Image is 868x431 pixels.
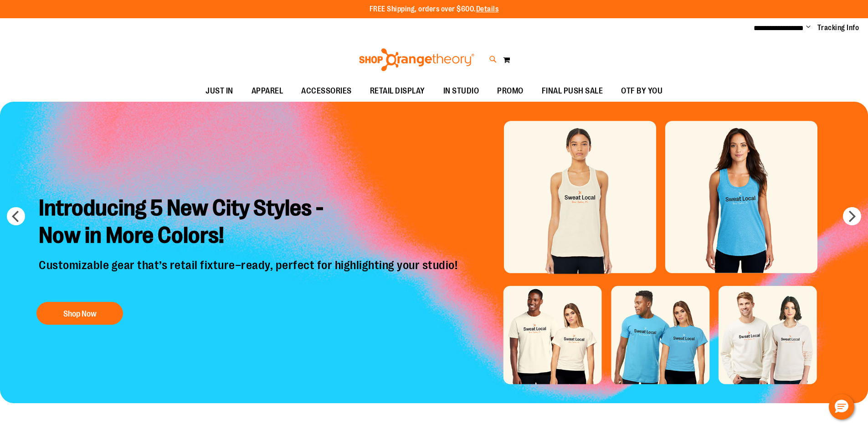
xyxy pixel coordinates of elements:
p: FREE Shipping, orders over $600. [370,4,499,15]
a: Introducing 5 New City Styles -Now in More Colors! Customizable gear that’s retail fixture–ready,... [32,187,467,329]
span: JUST IN [205,81,233,101]
a: FINAL PUSH SALE [533,81,612,102]
h2: Introducing 5 New City Styles - Now in More Colors! [32,187,467,258]
span: FINAL PUSH SALE [542,81,603,101]
button: next [843,207,861,225]
a: PROMO [488,81,533,102]
a: RETAIL DISPLAY [361,81,434,102]
button: Shop Now [36,302,123,325]
button: Account menu [806,23,811,32]
span: ACCESSORIES [301,81,352,101]
p: Customizable gear that’s retail fixture–ready, perfect for highlighting your studio! [32,258,467,292]
span: APPAREL [252,81,283,101]
span: IN STUDIO [443,81,479,101]
a: JUST IN [196,81,242,102]
a: IN STUDIO [434,81,488,102]
span: OTF BY YOU [621,81,663,101]
span: RETAIL DISPLAY [370,81,425,101]
button: Hello, have a question? Let’s chat. [829,394,854,420]
img: Shop Orangetheory [358,48,476,71]
a: APPAREL [242,81,293,102]
a: OTF BY YOU [612,81,672,102]
a: Tracking Info [817,23,859,33]
span: PROMO [497,81,524,101]
a: ACCESSORIES [292,81,361,102]
a: Details [476,5,499,13]
button: prev [7,207,25,225]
